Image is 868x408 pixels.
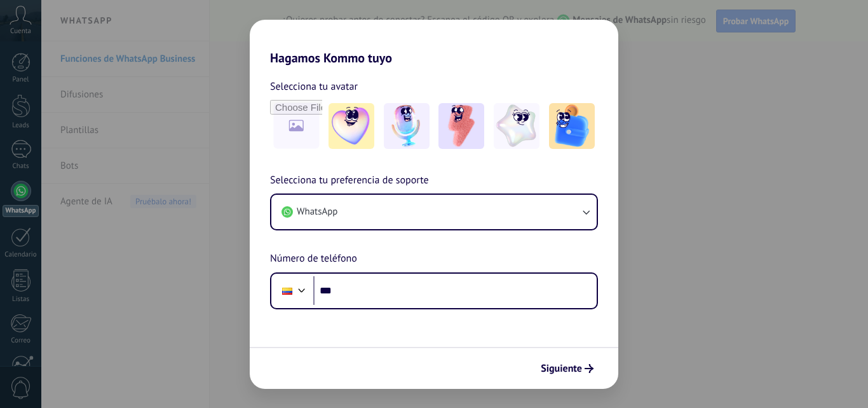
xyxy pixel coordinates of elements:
[494,103,539,149] img: -4.jpeg
[329,103,374,149] img: -1.jpeg
[270,251,357,267] span: Número de teléfono
[297,206,337,218] span: WhatsApp
[271,195,597,229] button: WhatsApp
[270,78,358,95] span: Selecciona tu avatar
[535,358,599,379] button: Siguiente
[384,103,430,149] img: -2.jpeg
[270,172,429,189] span: Selecciona tu preferencia de soporte
[250,20,618,66] h2: Hagamos Kommo tuyo
[275,278,299,304] div: Colombia: + 57
[438,103,484,149] img: -3.jpeg
[541,364,582,373] span: Siguiente
[549,103,595,149] img: -5.jpeg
